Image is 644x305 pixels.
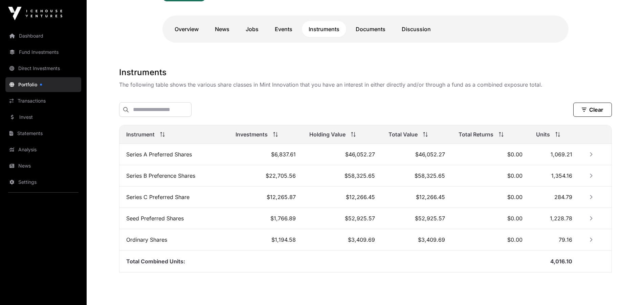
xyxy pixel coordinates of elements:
iframe: Chat Widget [610,273,644,305]
span: 79.16 [559,236,572,243]
td: Series C Preferred Share [119,187,229,208]
a: Portfolio [5,77,81,92]
a: Analysis [5,142,81,157]
td: Series A Preferred Shares [119,144,229,165]
td: $0.00 [452,208,529,229]
span: Instrument [126,130,155,138]
td: $6,837.61 [229,144,303,165]
td: $58,325.65 [382,165,452,187]
span: Investments [236,130,268,138]
a: Discussion [395,21,438,37]
span: Units [536,130,550,138]
span: 1,069.21 [551,151,572,158]
td: Ordinary Shares [119,229,229,250]
a: Documents [349,21,392,37]
a: Jobs [239,21,265,37]
a: Dashboard [5,28,81,43]
td: $12,266.45 [382,187,452,208]
span: 284.79 [554,194,572,200]
a: Invest [5,110,81,125]
button: Row Collapsed [586,149,597,160]
td: $0.00 [452,165,529,187]
td: Series B Preference Shares [119,165,229,187]
td: $1,766.89 [229,208,303,229]
span: Total Value [388,130,418,138]
span: Total Returns [459,130,493,138]
td: $1,194.58 [229,229,303,250]
a: Direct Investments [5,61,81,76]
button: Row Collapsed [586,192,597,202]
a: News [5,158,81,173]
td: $0.00 [452,144,529,165]
nav: Tabs [168,21,563,37]
td: $0.00 [452,229,529,250]
td: $46,052.27 [382,144,452,165]
a: Instruments [302,21,346,37]
a: Overview [168,21,205,37]
a: Transactions [5,93,81,108]
a: News [208,21,236,37]
td: Seed Preferred Shares [119,208,229,229]
p: The following table shows the various share classes in Mint Innovation that you have an interest ... [119,81,612,89]
img: Icehouse Ventures Logo [8,7,62,20]
h1: Instruments [119,67,612,78]
a: Settings [5,175,81,190]
td: $58,325.65 [303,165,382,187]
td: $52,925.57 [382,208,452,229]
button: Row Collapsed [586,170,597,181]
td: $46,052.27 [303,144,382,165]
td: $12,265.87 [229,187,303,208]
span: 1,228.78 [550,215,572,222]
span: Holding Value [309,130,346,138]
span: Total Combined Units: [126,258,185,265]
td: $22,705.56 [229,165,303,187]
button: Row Collapsed [586,213,597,224]
button: Row Collapsed [586,234,597,245]
a: Events [268,21,299,37]
td: $3,409.69 [382,229,452,250]
td: $3,409.69 [303,229,382,250]
a: Statements [5,126,81,141]
td: $52,925.57 [303,208,382,229]
span: 4,016.10 [550,258,572,265]
a: Fund Investments [5,45,81,60]
td: $0.00 [452,187,529,208]
span: 1,354.16 [551,172,572,179]
button: Clear [573,103,612,117]
td: $12,266.45 [303,187,382,208]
